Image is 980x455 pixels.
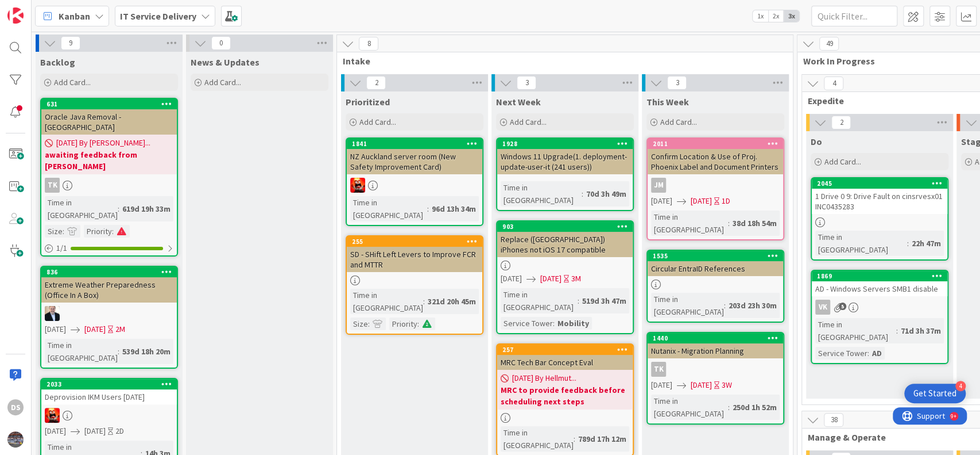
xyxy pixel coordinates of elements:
div: 2D [115,425,124,437]
div: VK [812,300,947,315]
div: 257 [502,346,633,354]
div: 2033Deprovision IKM Users [DATE] [41,379,177,404]
span: : [896,324,898,337]
span: 38 [824,413,843,427]
a: 836Extreme Weather Preparedness (Office In A Box)HO[DATE][DATE]2MTime in [GEOGRAPHIC_DATA]:539d 1... [40,266,178,369]
span: [DATE] [45,425,66,437]
div: 255 [347,236,482,247]
div: VK [815,300,830,315]
span: : [63,225,64,238]
div: 255 [352,238,482,246]
b: awaiting feedback from [PERSON_NAME] [45,149,173,172]
div: 22h 47m [909,237,944,250]
span: : [574,433,575,445]
div: Service Tower [815,347,867,360]
a: 903Replace ([GEOGRAPHIC_DATA]) iPhones not iOS 17 compatible[DATE][DATE]3MTime in [GEOGRAPHIC_DAT... [496,220,634,334]
div: 3M [571,273,581,285]
span: Add Card... [660,117,697,127]
div: Size [350,318,368,330]
div: 631Oracle Java Removal - [GEOGRAPHIC_DATA] [41,99,177,135]
div: 2011 [648,139,783,149]
div: JM [651,178,666,193]
span: : [427,202,429,215]
div: 4 [955,381,966,391]
span: [DATE] [84,425,106,437]
span: : [867,347,869,360]
div: 38d 18h 54m [730,217,780,230]
div: 903 [497,221,633,232]
div: 1D [722,195,730,207]
img: VN [45,408,60,423]
span: : [724,299,726,312]
div: 1535Circular EntraID References [648,251,783,276]
div: JM [648,178,783,193]
span: 4 [824,77,843,90]
div: 70d 3h 49m [583,188,629,200]
span: 5 [839,303,846,310]
div: 1535 [653,252,783,260]
span: : [118,345,119,358]
div: Time in [GEOGRAPHIC_DATA] [45,196,118,221]
div: TK [41,178,177,193]
span: 3 [517,76,536,90]
div: NZ Auckland server room (New Safety Improvement Card) [347,149,482,174]
div: Time in [GEOGRAPHIC_DATA] [651,211,728,236]
div: 1440 [648,333,783,343]
span: 1x [753,10,768,22]
div: Time in [GEOGRAPHIC_DATA] [815,318,896,343]
div: Circular EntraID References [648,261,783,276]
a: 1928Windows 11 Upgrade(1. deployment-update-user-it (241 users))Time in [GEOGRAPHIC_DATA]:70d 3h 49m [496,137,634,211]
div: Deprovision IKM Users [DATE] [41,389,177,404]
div: Priority [84,225,112,238]
a: 1535Circular EntraID ReferencesTime in [GEOGRAPHIC_DATA]:203d 23h 30m [646,250,784,323]
span: : [907,237,909,250]
div: 1928 [502,140,633,148]
span: [DATE] [651,195,672,207]
span: 0 [211,36,231,50]
div: Time in [GEOGRAPHIC_DATA] [651,395,728,420]
div: Oracle Java Removal - [GEOGRAPHIC_DATA] [41,109,177,135]
span: : [118,202,119,215]
a: 1841NZ Auckland server room (New Safety Improvement Card)VNTime in [GEOGRAPHIC_DATA]:96d 13h 34m [346,137,483,226]
div: 2M [115,323,125,335]
span: 2 [366,76,386,90]
span: : [368,318,370,330]
div: 1 Drive 0 9: Drive Fault on cinsrvesx01 INC0435283 [812,189,947,214]
div: 631 [47,100,177,108]
span: Prioritized [346,96,390,108]
div: 1869AD - Windows Servers SMB1 disable [812,271,947,296]
img: avatar [7,431,24,448]
span: [DATE] By Hellmut... [512,372,576,384]
span: [DATE] By [PERSON_NAME]... [56,137,150,149]
span: : [417,318,419,330]
img: Visit kanbanzone.com [7,7,24,24]
span: Intake [343,55,778,67]
span: 1 / 1 [56,242,67,254]
div: HO [41,306,177,321]
span: : [423,295,425,308]
a: 1440Nutanix - Migration PlanningTK[DATE][DATE]3WTime in [GEOGRAPHIC_DATA]:250d 1h 52m [646,332,784,425]
span: 3 [667,76,687,90]
div: Open Get Started checklist, remaining modules: 4 [904,384,966,403]
span: [DATE] [691,379,712,391]
div: MRC Tech Bar Concept Eval [497,355,633,370]
span: News & Updates [191,56,259,68]
span: Add Card... [824,156,861,167]
span: Do [811,136,822,147]
div: 1841 [347,139,482,149]
img: VN [350,178,365,193]
div: Get Started [913,388,956,399]
div: DS [7,399,24,415]
div: 2045 [812,178,947,189]
div: Time in [GEOGRAPHIC_DATA] [651,293,724,318]
div: Replace ([GEOGRAPHIC_DATA]) iPhones not iOS 17 compatible [497,232,633,257]
div: 903 [502,223,633,231]
div: 2045 [817,179,947,188]
div: 1869 [817,272,947,280]
div: AD [869,347,885,360]
span: [DATE] [651,379,672,391]
span: 49 [819,37,839,51]
div: 1/1 [41,241,177,255]
span: 2 [831,116,851,129]
div: Windows 11 Upgrade(1. deployment-update-user-it (241 users)) [497,149,633,174]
